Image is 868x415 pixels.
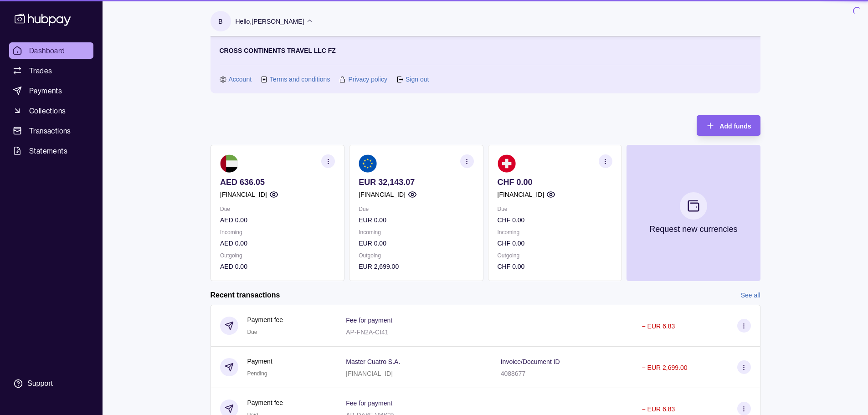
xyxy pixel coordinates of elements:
[9,102,93,119] a: Collections
[220,261,335,272] p: AED 0.00
[29,145,67,156] span: Statements
[9,143,93,159] a: Statements
[236,16,304,26] p: Hello, [PERSON_NAME]
[359,204,473,214] p: Due
[346,328,388,336] p: AP-FN2A-CI41
[497,261,612,272] p: CHF 0.00
[220,215,335,225] p: AED 0.00
[9,374,93,393] a: Support
[501,358,560,365] p: Invoice/Document ID
[497,154,515,173] img: ch
[247,398,283,408] p: Payment fee
[270,74,330,84] a: Terms and conditions
[27,379,53,389] div: Support
[9,62,93,79] a: Trades
[220,46,336,56] p: CROSS CONTINENTS TRAVEL LLC FZ
[359,177,473,187] p: EUR 32,143.07
[359,190,406,200] p: [FINANCIAL_ID]
[642,364,688,371] p: − EUR 2,699.00
[220,177,335,187] p: AED 636.05
[211,290,280,300] h2: Recent transactions
[29,45,65,56] span: Dashboard
[247,370,267,377] span: Pending
[346,317,392,324] p: Fee for payment
[497,190,544,200] p: [FINANCIAL_ID]
[649,224,737,234] p: Request new currencies
[348,74,387,84] a: Privacy policy
[497,238,612,248] p: CHF 0.00
[220,251,335,261] p: Outgoing
[29,105,66,116] span: Collections
[626,145,760,281] button: Request new currencies
[497,215,612,225] p: CHF 0.00
[346,370,393,377] p: [FINANCIAL_ID]
[29,125,71,136] span: Transactions
[642,405,675,413] p: − EUR 6.83
[247,329,257,335] span: Due
[9,82,93,99] a: Payments
[697,115,760,136] button: Add funds
[247,356,272,366] p: Payment
[497,227,612,237] p: Incoming
[346,358,400,365] p: Master Cuatro S.A.
[497,251,612,261] p: Outgoing
[359,154,377,173] img: eu
[719,123,751,130] span: Add funds
[29,85,62,96] span: Payments
[359,261,473,272] p: EUR 2,699.00
[497,177,612,187] p: CHF 0.00
[220,154,238,173] img: ae
[9,42,93,59] a: Dashboard
[406,74,429,84] a: Sign out
[247,315,283,325] p: Payment fee
[346,400,392,407] p: Fee for payment
[29,65,52,76] span: Trades
[642,323,675,330] p: − EUR 6.83
[359,238,473,248] p: EUR 0.00
[220,227,335,237] p: Incoming
[229,74,252,84] a: Account
[501,370,526,377] p: 4088677
[359,251,473,261] p: Outgoing
[497,204,612,214] p: Due
[220,204,335,214] p: Due
[9,123,93,139] a: Transactions
[359,227,473,237] p: Incoming
[220,238,335,248] p: AED 0.00
[359,215,473,225] p: EUR 0.00
[741,290,760,300] a: See all
[220,190,267,200] p: [FINANCIAL_ID]
[218,16,222,26] p: B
